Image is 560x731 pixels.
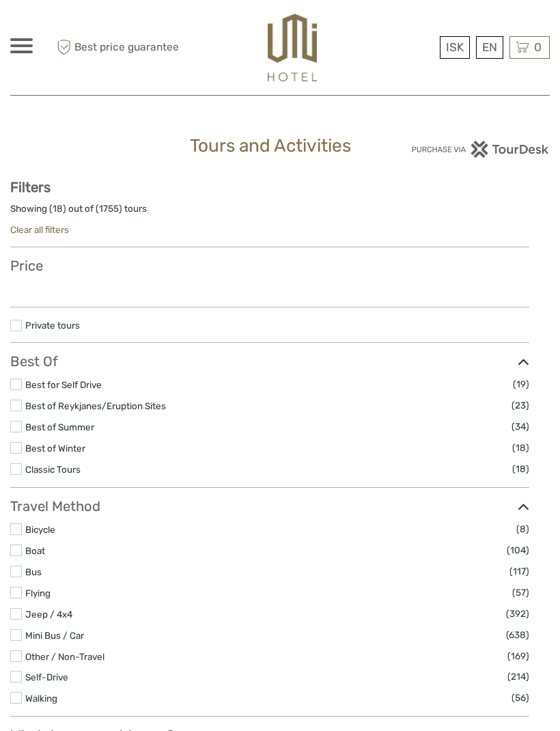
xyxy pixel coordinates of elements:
[25,588,51,598] a: Flying
[25,443,85,454] a: Best of Winter
[25,422,94,432] a: Best of Summer
[10,258,529,274] h3: Price
[512,690,529,706] span: (56)
[10,179,51,195] strong: Filters
[446,40,464,54] span: ISK
[25,609,72,620] a: Jeep / 4x4
[507,648,529,664] span: (169)
[25,379,102,390] a: Best for Self Drive
[10,202,529,223] div: Showing ( ) out of ( ) tours
[506,627,529,643] span: (638)
[25,400,166,411] a: Best of Reykjanes/Eruption Sites
[25,630,84,641] a: Mini Bus / Car
[99,202,119,215] label: 1755
[53,202,63,215] label: 18
[268,14,317,81] img: 526-1e775aa5-7374-4589-9d7e-5793fb20bdfc_logo_big.jpg
[25,651,104,662] a: Other / Non-Travel
[10,224,69,235] a: Clear all filters
[25,524,55,535] a: Bicycle
[507,669,529,685] span: (214)
[512,585,529,601] span: (57)
[507,542,529,558] span: (104)
[25,545,45,556] a: Boat
[506,606,529,622] span: (392)
[513,376,529,392] span: (19)
[411,141,550,158] img: PurchaseViaTourDesk.png
[25,464,81,475] a: Classic Tours
[10,353,529,370] h3: Best Of
[512,419,529,435] span: (34)
[476,36,503,59] div: EN
[10,498,529,514] h3: Travel Method
[509,564,529,579] span: (117)
[25,566,42,577] a: Bus
[512,461,529,477] span: (18)
[25,672,68,682] a: Self-Drive
[53,36,179,59] span: Best price guarantee
[25,320,80,331] a: Private tours
[516,521,529,537] span: (8)
[512,398,529,413] span: (23)
[532,40,544,54] span: 0
[25,693,57,704] a: Walking
[190,135,369,157] h1: Tours and Activities
[512,440,529,456] span: (18)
